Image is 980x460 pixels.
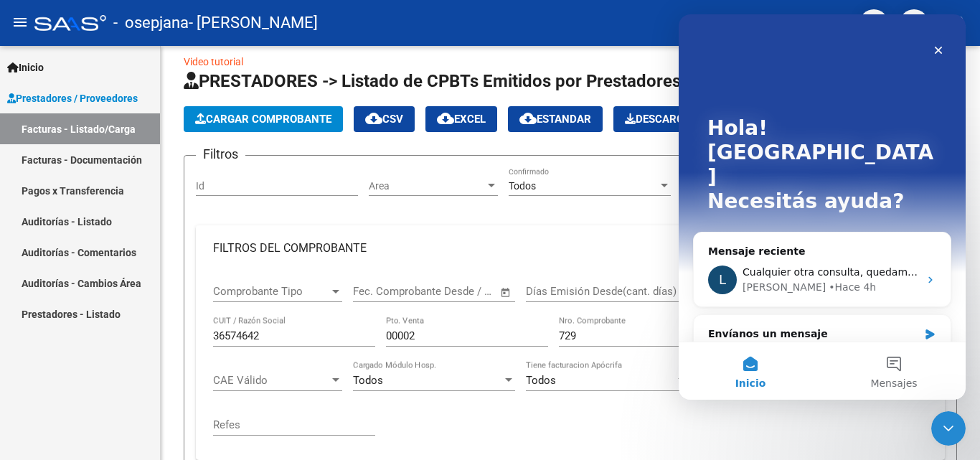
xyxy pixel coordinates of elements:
[353,374,383,387] span: Todos
[14,300,273,339] div: Envíanos un mensaje
[508,106,603,132] button: Estandar
[196,271,945,460] div: FILTROS DEL COMPROBANTE
[7,90,138,106] span: Prestadores / Proveedores
[64,266,147,281] div: [PERSON_NAME]
[64,252,308,263] span: Cualquier otra consulta, quedamos a disposición
[7,60,44,75] span: Inicio
[519,110,537,127] mat-icon: cloud_download
[613,106,745,132] app-download-masive: Descarga masiva de comprobantes (adjuntos)
[247,23,273,49] div: Cerrar
[526,374,556,387] span: Todos
[184,71,795,91] span: PRESTADORES -> Listado de CPBTs Emitidos por Prestadores / Proveedores
[365,110,382,127] mat-icon: cloud_download
[150,266,197,281] div: • Hace 4h
[498,284,514,301] button: Open calendar
[613,106,745,132] button: Descarga Masiva
[509,180,536,192] span: Todos
[143,328,287,385] button: Mensajes
[437,110,454,127] mat-icon: cloud_download
[519,113,591,126] span: Estandar
[353,285,411,298] input: Fecha inicio
[679,14,966,400] iframe: Intercom live chat
[57,364,88,374] span: Inicio
[931,411,966,446] iframe: Intercom live chat
[213,240,910,256] mat-panel-title: FILTROS DEL COMPROBANTE
[625,113,733,126] span: Descarga Masiva
[437,113,486,126] span: EXCEL
[354,106,415,132] button: CSV
[11,14,29,31] mat-icon: menu
[192,364,238,374] span: Mensajes
[29,312,240,327] div: Envíanos un mensaje
[213,374,329,387] span: CAE Válido
[365,113,403,126] span: CSV
[213,285,329,298] span: Comprobante Tipo
[369,180,485,192] span: Area
[196,225,945,271] mat-expansion-panel-header: FILTROS DEL COMPROBANTE
[195,113,331,126] span: Cargar Comprobante
[425,106,497,132] button: EXCEL
[189,7,318,39] span: - [PERSON_NAME]
[184,106,343,132] button: Cargar Comprobante
[424,285,494,298] input: Fecha fin
[196,144,245,164] h3: Filtros
[113,7,189,39] span: - osepjana
[184,56,243,67] a: Video tutorial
